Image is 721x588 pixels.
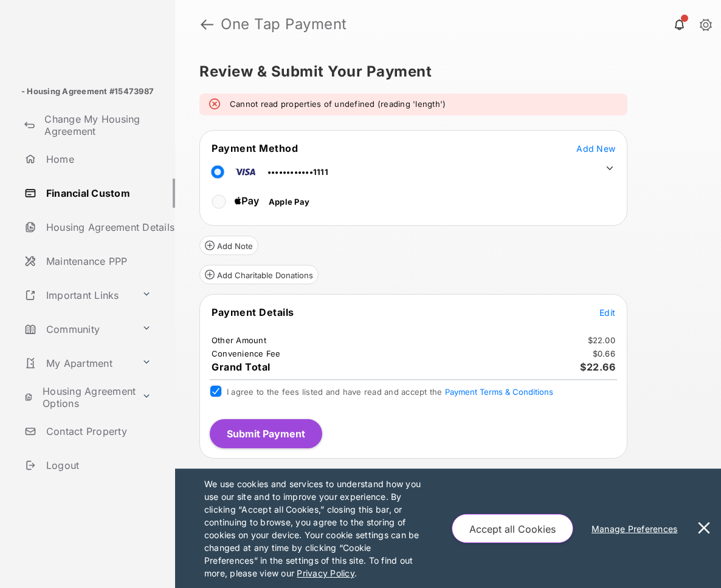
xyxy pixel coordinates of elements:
strong: One Tap Payment [221,17,347,32]
button: I agree to the fees listed and have read and accept the [445,387,553,397]
span: Payment Method [212,142,298,154]
u: Privacy Policy [297,568,354,578]
span: Apple Pay [269,197,309,207]
span: Add New [576,143,615,154]
a: Maintenance PPP [19,247,175,276]
span: Grand Total [212,361,271,373]
p: - Housing Agreement #15473987 [21,86,154,98]
span: Edit [599,307,615,318]
a: Financial Custom [19,179,175,208]
td: $0.66 [592,348,616,359]
h5: Review & Submit Your Payment [199,64,687,79]
td: Convenience Fee [211,348,281,359]
a: Important Links [19,281,137,310]
button: Accept all Cookies [452,514,573,543]
button: Edit [599,306,615,318]
a: Community [19,315,137,344]
button: Submit Payment [210,419,322,448]
p: We use cookies and services to understand how you use our site and to improve your experience. By... [204,477,426,579]
td: Other Amount [211,335,267,346]
a: Change My Housing Agreement [19,111,175,140]
button: Add Note [199,236,258,255]
span: $22.66 [580,361,615,373]
span: ••••••••••••1111 [267,167,328,177]
button: Add Charitable Donations [199,265,319,284]
a: Housing Agreement Options [19,383,137,412]
button: Add New [576,142,615,154]
a: Contact Property [19,417,175,446]
span: Payment Details [212,306,294,318]
u: Manage Preferences [592,524,683,534]
a: My Apartment [19,349,137,378]
span: I agree to the fees listed and have read and accept the [227,387,553,397]
a: Logout [19,451,175,480]
em: Cannot read properties of undefined (reading 'length') [230,98,446,111]
a: Home [19,145,175,174]
a: Housing Agreement Details [19,213,175,242]
td: $22.00 [587,335,616,346]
